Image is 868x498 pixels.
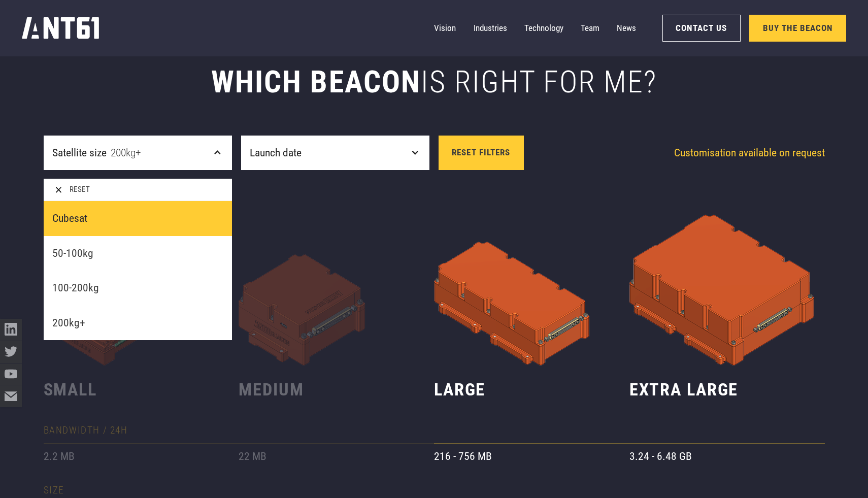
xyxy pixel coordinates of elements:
a: Technology [524,17,563,39]
div: Customisation available on request [636,145,825,161]
nav: Satellite size200kg+ [44,179,232,340]
a: Cubesat [44,201,232,236]
a: Industries [474,17,507,39]
div: Satellite size200kg+ [44,136,232,171]
h3: extra large [629,379,825,401]
span: is right for me? [421,64,657,100]
a: 200kg+ [44,306,232,341]
a: Reset filters [439,136,524,171]
a: 50-100kg [44,236,232,271]
a: News [617,17,636,39]
a: 100-200kg [44,271,232,306]
a: Team [581,17,599,39]
div: 3.24 - 6.48 GB [629,448,825,464]
img: Ant61 Beacon Small [434,170,629,366]
h2: which beacon [44,64,825,101]
div: Launch date [250,145,302,161]
div: 200kg+ [111,145,141,161]
div: Satellite size [52,145,107,161]
a: Contact Us [662,15,741,42]
div: Launch date [241,136,430,171]
form: Satellite size filter [44,136,430,171]
h3: large [434,379,629,401]
div: 216 - 756 MB [434,448,629,464]
img: Ant61 Beacon Small [629,170,825,366]
a: home [22,14,99,43]
div: Reset [70,184,90,195]
img: close icon [52,183,65,196]
a: Buy the Beacon [749,15,846,42]
a: Vision [434,17,456,39]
